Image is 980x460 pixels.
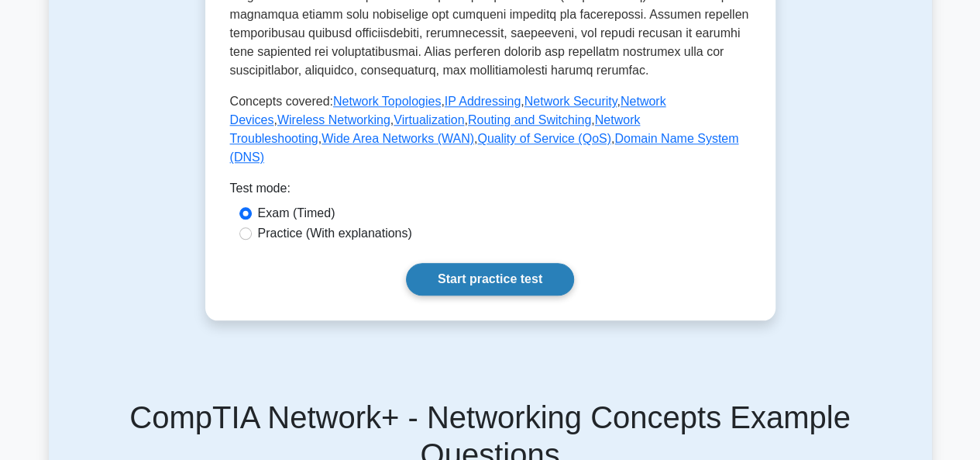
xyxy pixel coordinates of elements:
[524,95,617,108] a: Network Security
[322,132,474,145] a: Wide Area Networks (WAN)
[230,113,641,145] a: Network Troubleshooting
[406,263,574,296] a: Start practice test
[468,113,591,126] a: Routing and Switching
[230,92,751,167] p: Concepts covered: , , , , , , , , , ,
[445,95,521,108] a: IP Addressing
[230,95,666,126] a: Network Devices
[258,224,412,243] label: Practice (With explanations)
[230,179,751,204] div: Test mode:
[477,132,611,145] a: Quality of Service (QoS)
[258,204,335,223] label: Exam (Timed)
[277,113,390,126] a: Wireless Networking
[394,113,464,126] a: Virtualization
[333,95,441,108] a: Network Topologies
